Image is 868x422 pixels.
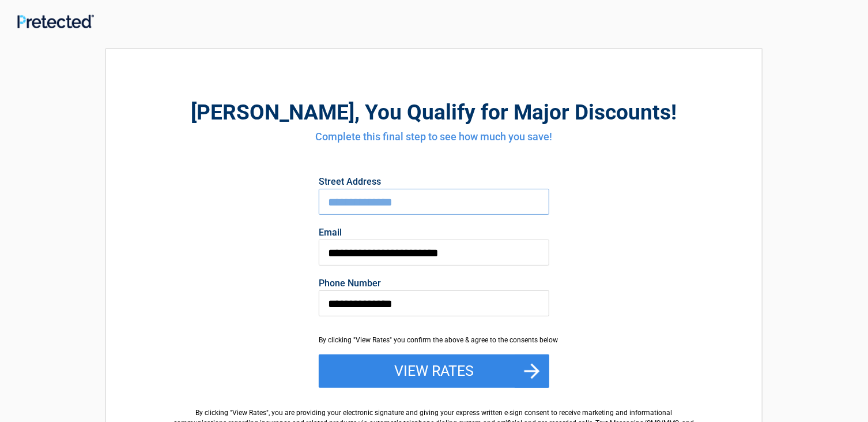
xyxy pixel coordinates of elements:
[319,279,549,288] label: Phone Number
[17,14,94,28] img: Main Logo
[319,354,549,388] button: View Rates
[169,129,699,144] h4: Complete this final step to see how much you save!
[169,98,699,126] h2: , You Qualify for Major Discounts!
[319,335,549,345] div: By clicking "View Rates" you confirm the above & agree to the consents below
[191,100,355,125] span: [PERSON_NAME]
[233,409,267,417] span: View Rates
[319,228,549,237] label: Email
[319,177,549,186] label: Street Address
